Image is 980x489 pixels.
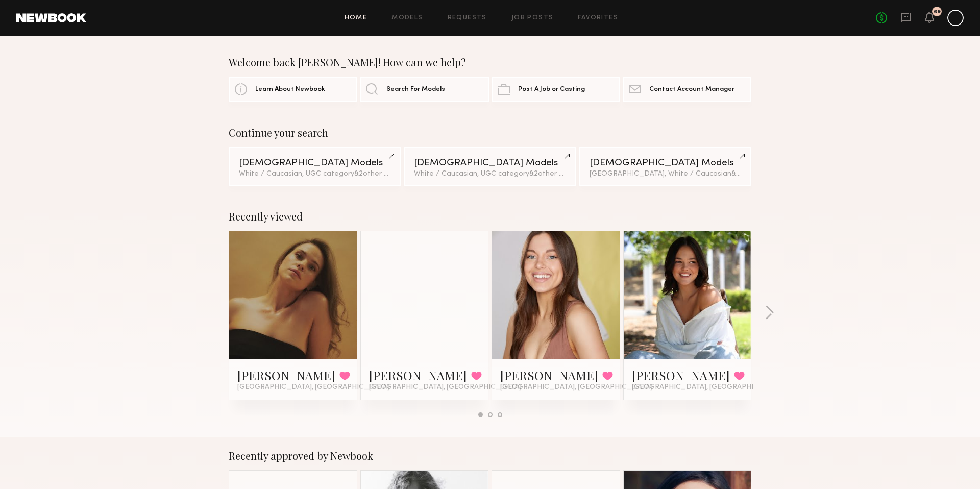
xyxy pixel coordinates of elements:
a: [DEMOGRAPHIC_DATA] ModelsWhite / Caucasian, UGC category&2other filters [404,147,576,186]
span: Search For Models [386,86,445,93]
span: & 2 other filter s [354,170,403,177]
span: [GEOGRAPHIC_DATA], [GEOGRAPHIC_DATA] [632,383,784,392]
span: Post A Job or Casting [518,86,585,93]
a: Learn About Newbook [229,77,357,102]
a: Search For Models [360,77,488,102]
div: 69 [934,9,941,15]
span: & 2 other filter s [529,170,578,177]
span: [GEOGRAPHIC_DATA], [GEOGRAPHIC_DATA] [369,383,521,392]
span: Contact Account Manager [649,86,734,93]
div: Welcome back [PERSON_NAME]! How can we help? [229,56,751,68]
span: [GEOGRAPHIC_DATA], [GEOGRAPHIC_DATA] [237,383,389,392]
div: [DEMOGRAPHIC_DATA] Models [239,158,390,168]
a: Favorites [578,15,618,21]
a: [PERSON_NAME] [632,367,730,383]
span: & 2 other filter s [731,170,780,177]
a: Home [345,15,367,21]
div: Recently approved by Newbook [229,450,751,462]
span: [GEOGRAPHIC_DATA], [GEOGRAPHIC_DATA] [500,383,652,392]
div: [GEOGRAPHIC_DATA], White / Caucasian [590,170,741,178]
a: [PERSON_NAME] [237,367,335,383]
span: Learn About Newbook [255,86,325,93]
div: White / Caucasian, UGC category [239,170,390,178]
a: [DEMOGRAPHIC_DATA] Models[GEOGRAPHIC_DATA], White / Caucasian&2other filters [579,147,751,186]
div: White / Caucasian, UGC category [414,170,566,178]
a: [PERSON_NAME] [369,367,467,383]
a: [DEMOGRAPHIC_DATA] ModelsWhite / Caucasian, UGC category&2other filters [229,147,401,186]
div: Continue your search [229,127,751,139]
a: Contact Account Manager [623,77,751,102]
a: Models [391,15,423,21]
a: Post A Job or Casting [492,77,620,102]
a: Requests [448,15,487,21]
div: [DEMOGRAPHIC_DATA] Models [414,158,566,168]
div: Recently viewed [229,210,751,223]
div: [DEMOGRAPHIC_DATA] Models [590,158,741,168]
a: [PERSON_NAME] [500,367,598,383]
a: Job Posts [511,15,554,21]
